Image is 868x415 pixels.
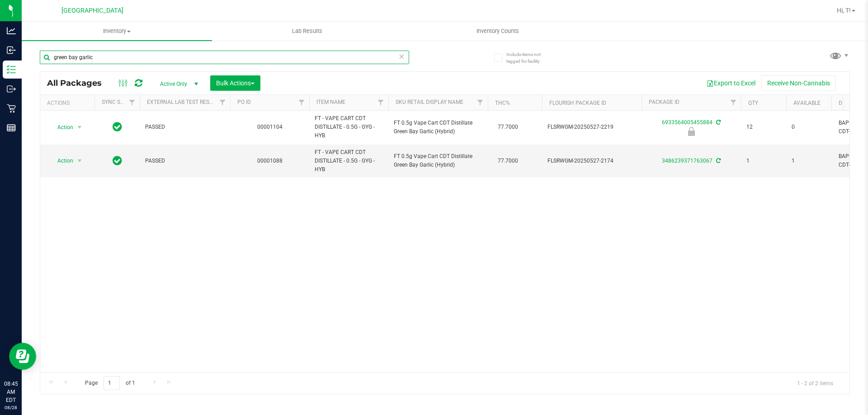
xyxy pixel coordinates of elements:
span: Sync from Compliance System [715,158,721,164]
span: Inventory [22,27,212,35]
span: FT - VAPE CART CDT DISTILLATE - 0.5G - GYG - HYB [315,148,383,174]
p: 08/28 [4,404,18,411]
input: 1 [104,376,120,390]
a: Filter [125,95,140,110]
button: Export to Excel [701,75,761,91]
a: Inventory Counts [402,22,593,41]
span: 12 [746,123,781,131]
a: Filter [215,95,230,110]
span: PASSED [145,123,225,131]
span: Action [49,121,74,134]
a: THC% [495,100,510,106]
span: PASSED [145,157,225,165]
a: Sku Retail Display Name [396,99,463,105]
span: Page of 1 [77,376,142,390]
span: 77.7000 [493,121,523,134]
a: Qty [748,100,758,106]
span: 1 [792,157,826,165]
a: Available [793,100,821,106]
span: FT 0.5g Vape Cart CDT Distillate Green Bay Garlic (Hybrid) [394,119,482,136]
span: select [74,154,85,167]
inline-svg: Retail [7,104,16,113]
div: Actions [47,100,91,106]
span: Bulk Actions [216,79,255,87]
a: Filter [373,95,388,110]
a: Filter [726,95,741,110]
span: 77.7000 [493,154,523,168]
a: Package ID [649,99,679,105]
span: select [74,121,85,134]
a: Filter [473,95,488,110]
span: Hi, T! [837,7,851,14]
a: 6933564005455884 [662,119,712,126]
span: In Sync [113,121,122,133]
a: Inventory [22,22,212,41]
span: FLSRWGM-20250527-2219 [547,123,636,131]
a: PO ID [237,99,251,105]
span: All Packages [47,78,111,88]
inline-svg: Analytics [7,26,16,35]
input: Search Package ID, Item Name, SKU, Lot or Part Number... [40,51,409,64]
a: 00001088 [257,158,283,164]
span: Action [49,154,74,167]
button: Bulk Actions [210,75,260,91]
span: 0 [792,123,826,131]
span: In Sync [113,154,122,167]
button: Receive Non-Cannabis [761,75,836,91]
span: FT 0.5g Vape Cart CDT Distillate Green Bay Garlic (Hybrid) [394,152,482,169]
span: 1 - 2 of 2 items [790,376,840,390]
span: Inventory Counts [464,27,531,35]
a: 3486239371763067 [662,158,712,164]
a: 00001104 [257,124,283,130]
inline-svg: Inbound [7,46,16,55]
span: Include items not tagged for facility [506,51,552,65]
a: External Lab Test Result [147,99,218,105]
span: 1 [746,157,781,165]
a: Filter [294,95,309,110]
a: Sync Status [102,99,137,105]
span: FLSRWGM-20250527-2174 [547,157,636,165]
p: 08:45 AM EDT [4,380,18,404]
span: Clear [398,51,405,62]
span: FT - VAPE CART CDT DISTILLATE - 0.5G - GYG - HYB [315,114,383,140]
a: Lab Results [212,22,402,41]
span: [GEOGRAPHIC_DATA] [61,7,123,14]
a: Item Name [316,99,345,105]
span: Lab Results [280,27,335,35]
inline-svg: Outbound [7,84,16,93]
a: Flourish Package ID [549,100,606,106]
inline-svg: Inventory [7,65,16,74]
iframe: Resource center [9,343,36,370]
div: Administrative Hold [640,127,742,136]
inline-svg: Reports [7,123,16,132]
span: Sync from Compliance System [715,119,721,126]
